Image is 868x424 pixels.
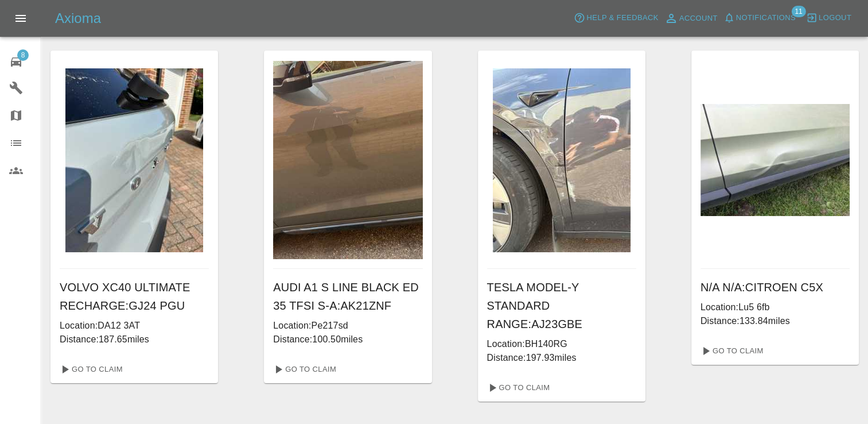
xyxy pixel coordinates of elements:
button: Logout [803,9,854,27]
p: Distance: 187.65 miles [60,333,209,346]
h6: TESLA MODEL-Y STANDARD RANGE : AJ23GBE [487,278,636,333]
h6: N/A N/A : CITROEN C5X [700,278,850,296]
p: Distance: 133.84 miles [700,314,850,328]
a: Go To Claim [482,379,553,397]
h5: Axioma [55,9,101,28]
p: Distance: 197.93 miles [487,351,636,365]
p: Distance: 100.50 miles [273,333,422,346]
button: Help & Feedback [571,9,661,27]
a: Go To Claim [55,360,126,379]
span: Help & Feedback [586,11,658,25]
p: Location: DA12 3AT [60,319,209,333]
h6: AUDI A1 S LINE BLACK ED 35 TFSI S-A : AK21ZNF [273,278,422,315]
p: Location: BH140RG [487,337,636,351]
span: 8 [17,49,29,61]
button: Notifications [721,9,799,27]
h6: VOLVO XC40 ULTIMATE RECHARGE : GJ24 PGU [60,278,209,315]
button: Open drawer [7,5,34,32]
span: 11 [791,6,805,17]
span: Account [679,12,718,25]
a: Account [661,9,721,28]
span: Notifications [736,11,796,25]
p: Location: Pe217sd [273,319,422,333]
a: Go To Claim [268,360,339,379]
p: Location: Lu5 6fb [700,300,850,314]
a: Go To Claim [696,342,766,360]
span: Logout [819,11,851,25]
